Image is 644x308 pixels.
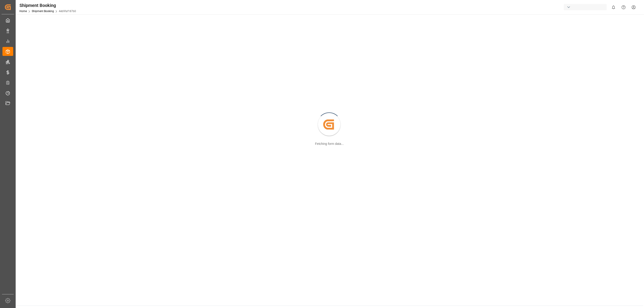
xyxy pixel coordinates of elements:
[32,10,54,13] a: Shipment Booking
[19,2,76,9] div: Shipment Booking
[619,2,629,12] button: Help Center
[608,2,619,12] button: show 0 new notifications
[19,10,27,13] a: Home
[315,141,344,146] div: Fetching form data...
